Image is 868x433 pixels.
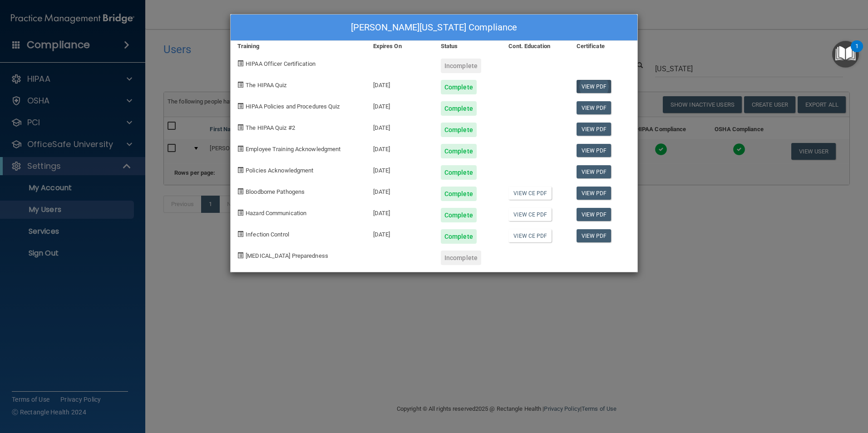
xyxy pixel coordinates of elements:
div: Complete [441,144,477,158]
a: View CE PDF [508,208,552,221]
div: Incomplete [441,251,481,265]
div: Complete [441,101,477,116]
div: [DATE] [366,137,434,158]
span: The HIPAA Quiz #2 [246,124,295,131]
a: View PDF [577,187,612,200]
div: Certificate [570,41,637,52]
div: Training [231,41,366,52]
span: HIPAA Policies and Procedures Quiz [246,103,340,110]
div: Expires On [366,41,434,52]
div: Incomplete [441,59,481,73]
div: [DATE] [366,116,434,137]
button: Open Resource Center, 1 new notification [832,41,859,68]
span: Bloodborne Pathogens [246,188,305,195]
span: Employee Training Acknowledgment [246,146,340,153]
span: Hazard Communication [246,210,306,216]
span: Infection Control [246,231,289,238]
a: View CE PDF [508,229,552,242]
span: Policies Acknowledgment [246,167,313,174]
span: [MEDICAL_DATA] Preparedness [246,252,328,259]
div: Complete [441,208,477,222]
div: [DATE] [366,94,434,116]
a: View PDF [577,123,612,136]
div: [PERSON_NAME][US_STATE] Compliance [231,15,637,41]
span: The HIPAA Quiz [246,82,286,89]
a: View PDF [577,80,612,93]
a: View PDF [577,101,612,114]
a: View PDF [577,165,612,178]
div: Complete [441,123,477,137]
div: Complete [441,165,477,180]
div: Complete [441,229,477,244]
div: [DATE] [366,222,434,244]
a: View PDF [577,229,612,242]
div: [DATE] [366,201,434,222]
span: HIPAA Officer Certification [246,60,316,67]
a: View PDF [577,144,612,157]
div: Cont. Education [502,41,569,52]
a: View PDF [577,208,612,221]
div: [DATE] [366,73,434,94]
div: 1 [855,46,858,58]
div: Complete [441,187,477,201]
div: Status [434,41,502,52]
div: [DATE] [366,180,434,201]
div: [DATE] [366,158,434,180]
a: View CE PDF [508,187,552,200]
div: Complete [441,80,477,94]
